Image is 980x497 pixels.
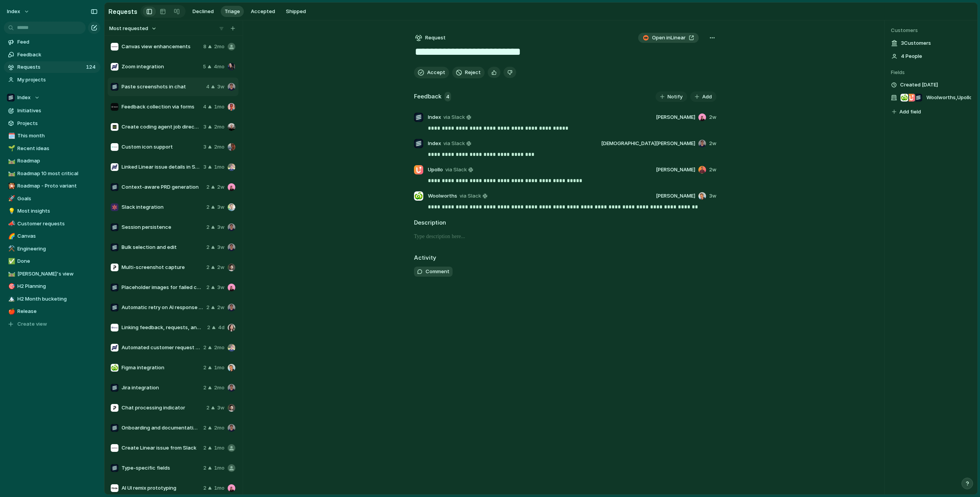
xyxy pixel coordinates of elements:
span: Index [17,94,30,101]
button: 🎯 [7,282,15,290]
span: Custom icon support [122,143,200,151]
span: 2 [203,444,206,452]
span: Requests [17,63,84,71]
button: 🗓️ [7,132,15,140]
a: via Slack [458,191,489,201]
a: Feed [4,36,100,48]
span: 2 [206,243,210,251]
span: Paste screenshots in chat [122,83,203,91]
span: Comment [426,268,449,276]
span: 2 [203,344,206,352]
button: Add [690,91,716,102]
span: 1mo [214,103,225,111]
div: 🏔️ [8,294,14,303]
div: 🎯 [8,282,14,291]
button: 🍎 [7,308,15,315]
span: Fields [891,69,971,76]
span: [PERSON_NAME] [656,166,695,174]
span: Canvas view enhancements [122,43,200,51]
button: Declined [189,6,218,17]
span: Add [702,93,712,101]
span: Notify [667,93,683,101]
button: Reject [452,67,485,78]
span: Most insights [17,207,98,215]
span: 2mo [214,344,225,352]
span: 4 [206,83,210,91]
button: Accepted [247,6,279,17]
span: Projects [17,120,98,127]
span: Open in Linear [652,34,686,42]
span: Chat processing indicator [122,404,203,412]
span: 3 [203,163,206,171]
span: 4 People [901,52,922,60]
div: 🛤️Roadmap 10 most critical [4,168,100,179]
span: 2w [217,304,225,311]
span: 3w [217,284,225,291]
span: [PERSON_NAME] [656,192,695,200]
div: 📣Customer requests [4,218,100,230]
span: 2 [206,203,210,211]
span: 2mo [214,424,225,432]
span: 1mo [214,444,225,452]
span: 4d [218,324,225,331]
button: Request [414,33,447,43]
button: Index [3,5,34,18]
span: Create Linear issue from Slack [122,444,200,452]
span: Initiatives [17,107,98,115]
span: Declined [193,8,214,15]
button: 🎇 [7,182,15,190]
a: 🎇Roadmap - Proto variant [4,180,100,192]
span: 124 [86,63,97,71]
span: 3 [203,123,206,131]
div: 📣 [8,219,14,228]
span: Create coding agent job directly from feedback [122,123,200,131]
button: Triage [221,6,244,17]
span: 4 [203,103,206,111]
div: 🛤️Roadmap [4,155,100,167]
span: 1mo [214,364,225,372]
a: Feedback [4,49,100,61]
button: ✅ [7,257,15,265]
a: 🛤️[PERSON_NAME]'s view [4,268,100,280]
span: Most requested [109,25,148,32]
span: Goals [17,195,98,203]
span: Woolworths [428,192,457,200]
span: Created [DATE] [900,81,938,89]
span: Triage [225,8,240,15]
span: Customer requests [17,220,98,228]
span: 3 Customer s [901,39,931,47]
span: 2 [203,364,206,372]
span: Onboarding and documentation improvements [122,424,200,432]
span: Linking feedback, requests, and projects [122,324,204,331]
a: ✅Done [4,255,100,267]
span: H2 Planning [17,282,98,290]
button: Accept [414,67,449,78]
button: 🛤️ [7,270,15,278]
span: Recent ideas [17,145,98,152]
a: via Slack [442,113,473,122]
div: 🛤️ [8,169,14,178]
span: Bulk selection and edit [122,243,203,251]
span: 2 [203,424,206,432]
span: Automatic retry on AI response failures [122,304,203,311]
span: Engineering [17,245,98,253]
span: Multi-screenshot capture [122,264,203,271]
a: ⚒️Engineering [4,243,100,255]
span: 2w [709,140,716,147]
button: 🚀 [7,195,15,203]
span: 2 [206,183,210,191]
button: Add field [891,107,922,117]
span: 8 [203,43,206,51]
span: via Slack [443,140,465,147]
span: Index [428,140,441,147]
h2: Feedback [414,92,441,101]
span: 1mo [214,163,225,171]
button: Index [4,92,100,103]
span: 2 [206,284,210,291]
span: 1mo [214,464,225,472]
span: My projects [17,76,98,84]
span: 2 [207,324,210,331]
a: 🎯H2 Planning [4,281,100,292]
